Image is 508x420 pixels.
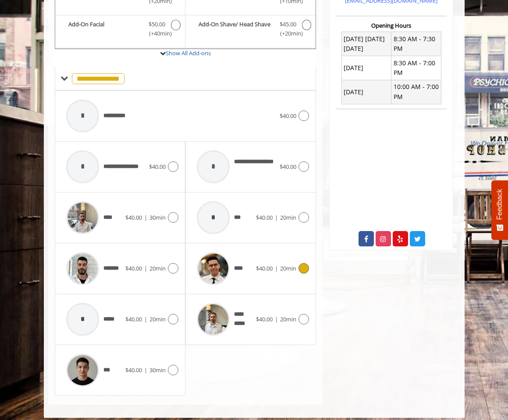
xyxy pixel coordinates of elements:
span: 30min [149,366,166,374]
span: $40.00 [125,264,142,272]
td: [DATE] [341,56,391,80]
h3: Opening Hours [336,22,447,28]
span: | [275,315,278,323]
span: | [275,214,278,221]
span: (+40min ) [147,29,167,38]
span: Feedback [496,189,504,220]
span: $40.00 [256,264,273,272]
td: 8:30 AM - 7:00 PM [391,56,441,80]
span: $40.00 [149,163,166,171]
span: $50.00 [149,20,165,29]
span: 20min [149,264,166,272]
span: 30min [149,214,166,221]
a: Show All Add-ons [166,49,211,57]
span: | [144,315,147,323]
td: [DATE] [341,80,391,104]
span: | [144,214,147,221]
span: 20min [280,315,296,323]
b: Add-On Shave/ Head Shave [199,20,274,38]
span: 20min [149,315,166,323]
span: | [275,264,278,272]
span: 20min [280,214,296,221]
button: Feedback - Show survey [491,180,508,240]
span: (+20min ) [278,29,297,38]
span: $40.00 [280,163,296,171]
label: Add-On Shave/ Head Shave [190,20,311,40]
span: | [144,264,147,272]
span: $40.00 [125,315,142,323]
label: Add-On Facial [60,20,181,40]
span: $45.00 [280,20,296,29]
span: 20min [280,264,296,272]
span: $40.00 [256,214,273,221]
b: Add-On Facial [68,20,143,38]
span: | [144,366,147,374]
span: $40.00 [256,315,273,323]
td: 10:00 AM - 7:00 PM [391,80,441,104]
span: $40.00 [125,214,142,221]
td: [DATE] [DATE] [DATE] [341,32,391,56]
td: 8:30 AM - 7:30 PM [391,32,441,56]
span: $40.00 [280,112,296,120]
span: $40.00 [125,366,142,374]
